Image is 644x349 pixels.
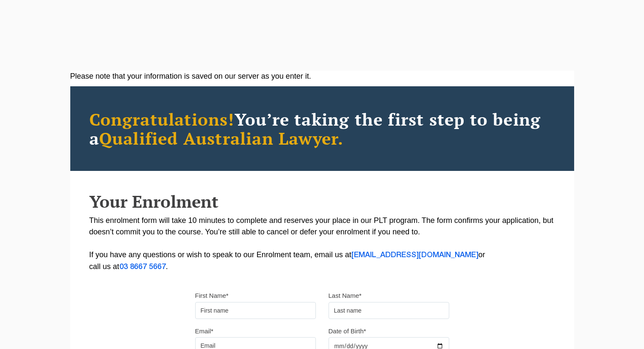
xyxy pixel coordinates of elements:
h2: You’re taking the first step to being a [89,110,555,148]
label: Last Name* [329,291,362,300]
label: Email* [195,327,213,335]
label: Date of Birth* [329,327,366,335]
span: Qualified Australian Lawyer. [99,127,344,149]
div: Please note that your information is saved on our server as you enter it. [70,71,574,82]
a: 03 8667 5667 [119,264,166,270]
h2: Your Enrolment [89,192,555,211]
span: Congratulations! [89,108,235,130]
input: First name [195,302,316,319]
label: First Name* [195,291,229,300]
a: [EMAIL_ADDRESS][DOMAIN_NAME] [351,252,478,258]
p: This enrolment form will take 10 minutes to complete and reserves your place in our PLT program. ... [89,215,555,273]
input: Last name [329,302,449,319]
